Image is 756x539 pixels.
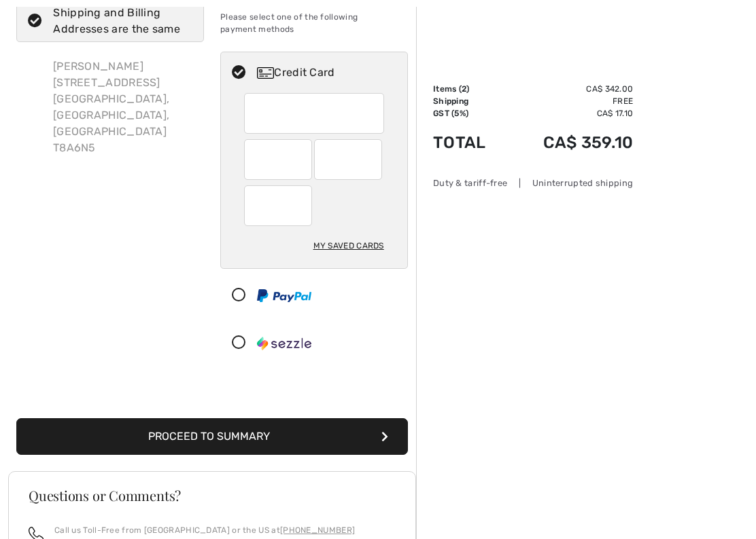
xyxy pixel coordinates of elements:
div: Duty & tariff-free | Uninterrupted shipping [433,176,633,189]
iframe: Secure Credit Card Frame - Credit Card Number [255,98,375,129]
div: My Saved Cards [313,234,384,257]
td: CA$ 359.10 [507,119,633,166]
div: Shipping and Billing Addresses are the same [53,5,184,37]
td: Free [507,95,633,107]
button: Proceed to Summary [16,418,408,455]
div: Credit Card [257,64,398,81]
td: GST (5%) [433,107,507,119]
img: Credit Card [257,67,274,79]
img: Sezzle [257,337,311,350]
iframe: Secure Credit Card Frame - Expiration Year [325,144,373,175]
img: PayPal [257,289,311,302]
td: Total [433,119,507,166]
iframe: Secure Credit Card Frame - Expiration Month [255,144,303,175]
span: 2 [462,84,466,94]
td: CA$ 342.00 [507,83,633,95]
div: [PERSON_NAME] [STREET_ADDRESS] [GEOGRAPHIC_DATA], [GEOGRAPHIC_DATA], [GEOGRAPHIC_DATA] T8A6N5 [42,48,204,167]
iframe: Secure Credit Card Frame - CVV [255,190,303,221]
td: Shipping [433,95,507,107]
td: Items ( ) [433,83,507,95]
p: Call us Toll-Free from [GEOGRAPHIC_DATA] or the US at [54,524,355,536]
a: [PHONE_NUMBER] [280,525,355,535]
td: CA$ 17.10 [507,107,633,119]
h3: Questions or Comments? [29,489,396,502]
